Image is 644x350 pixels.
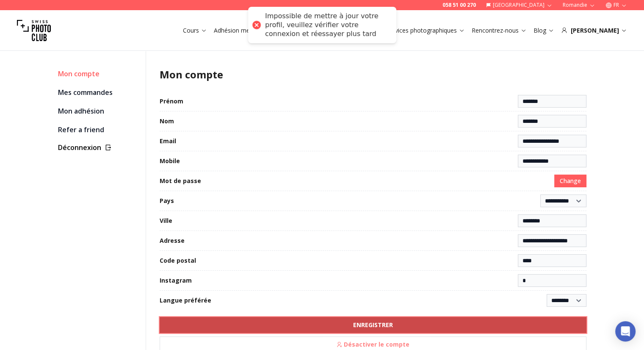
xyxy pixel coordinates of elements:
a: Cours [183,26,207,35]
b: ENREGISTRER [353,321,393,329]
button: Cours [180,25,210,36]
div: Impossible de mettre à jour votre profil, veuillez vérifier votre connexion et réessayer plus tard [265,12,388,38]
a: Adhésion membre [214,26,264,35]
label: Prénom [160,97,183,106]
button: Change [554,175,586,187]
label: Langue préférée [160,296,211,305]
button: ENREGISTRER [160,317,586,333]
label: Mot de passe [160,177,201,185]
label: Nom [160,117,174,125]
label: Pays [160,197,174,205]
div: Open Intercom Messenger [615,321,636,342]
button: Adhésion membre [210,25,268,36]
label: Adresse [160,236,185,245]
button: Blog [530,25,558,36]
button: Déconnexion [58,142,139,153]
a: Mon adhésion [58,105,139,117]
label: Email [160,137,176,145]
button: Rencontrez-nous [468,25,530,36]
a: Refer a friend [58,124,139,136]
label: Ville [160,217,172,225]
h1: Mon compte [160,68,586,81]
span: Change [560,177,581,185]
a: Rencontrez-nous [472,26,527,35]
label: Code postal [160,256,196,265]
img: Swiss photo club [17,14,51,47]
button: Services photographiques [383,25,468,36]
a: 058 51 00 270 [442,2,476,8]
label: Mobile [160,157,180,165]
a: Blog [533,26,554,35]
div: [PERSON_NAME] [561,26,627,35]
a: Services photographiques [386,26,465,35]
a: Mes commandes [58,86,139,98]
label: Instagram [160,276,192,285]
div: Mon compte [58,68,139,80]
